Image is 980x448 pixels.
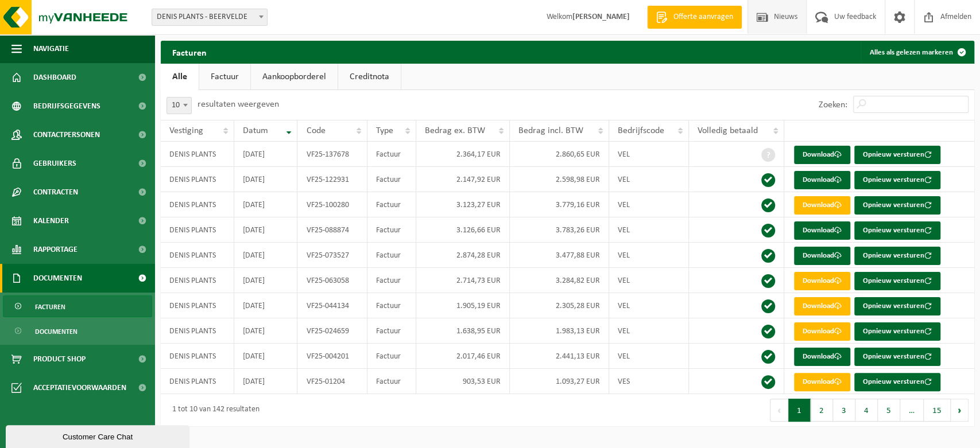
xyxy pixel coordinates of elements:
[416,344,510,369] td: 2.017,46 EUR
[161,268,234,293] td: DENIS PLANTS
[3,295,152,317] a: Facturen
[794,322,850,341] a: Download
[33,264,82,293] span: Documenten
[900,399,924,422] span: …
[518,126,583,135] span: Bedrag incl. BTW
[609,243,689,268] td: VEL
[234,344,297,369] td: [DATE]
[609,167,689,192] td: VEL
[35,296,65,318] span: Facturen
[855,399,878,422] button: 4
[367,142,416,167] td: Factuur
[367,369,416,394] td: Factuur
[510,142,609,167] td: 2.860,65 EUR
[167,98,191,114] span: 10
[338,64,401,90] a: Creditnota
[297,192,367,217] td: VF25-100280
[819,100,847,110] label: Zoeken:
[416,318,510,344] td: 1.638,95 EUR
[152,9,267,25] span: DENIS PLANTS - BEERVELDE
[367,268,416,293] td: Factuur
[243,126,268,135] span: Datum
[833,399,855,422] button: 3
[33,373,126,402] span: Acceptatievoorwaarden
[416,217,510,243] td: 3.126,66 EUR
[33,120,100,149] span: Contactpersonen
[510,192,609,217] td: 3.779,16 EUR
[161,293,234,318] td: DENIS PLANTS
[510,167,609,192] td: 2.598,98 EUR
[161,318,234,344] td: DENIS PLANTS
[297,243,367,268] td: VF25-073527
[161,64,199,90] a: Alle
[33,92,100,120] span: Bedrijfsgegevens
[425,126,485,135] span: Bedrag ex. BTW
[367,217,416,243] td: Factuur
[854,247,940,265] button: Opnieuw versturen
[698,126,758,135] span: Volledig betaald
[924,399,951,422] button: 15
[152,9,268,26] span: DENIS PLANTS - BEERVELDE
[161,142,234,167] td: DENIS PLANTS
[161,41,218,63] h2: Facturen
[367,293,416,318] td: Factuur
[234,318,297,344] td: [DATE]
[794,373,850,391] a: Download
[854,272,940,290] button: Opnieuw versturen
[33,345,86,373] span: Product Shop
[367,167,416,192] td: Factuur
[770,399,788,422] button: Previous
[161,192,234,217] td: DENIS PLANTS
[609,217,689,243] td: VEL
[854,297,940,315] button: Opnieuw versturen
[33,63,76,92] span: Dashboard
[609,344,689,369] td: VEL
[234,192,297,217] td: [DATE]
[367,344,416,369] td: Factuur
[794,247,850,265] a: Download
[234,167,297,192] td: [DATE]
[510,318,609,344] td: 1.983,13 EUR
[510,268,609,293] td: 3.284,82 EUR
[33,34,69,63] span: Navigatie
[794,171,850,189] a: Download
[416,243,510,268] td: 2.874,28 EUR
[671,11,736,23] span: Offerte aanvragen
[854,322,940,341] button: Opnieuw versturen
[609,268,689,293] td: VEL
[234,217,297,243] td: [DATE]
[306,126,325,135] span: Code
[297,369,367,394] td: VF25-01204
[609,318,689,344] td: VEL
[811,399,833,422] button: 2
[647,6,742,29] a: Offerte aanvragen
[166,400,259,420] div: 1 tot 10 van 142 resultaten
[166,97,192,114] span: 10
[794,196,850,215] a: Download
[234,268,297,293] td: [DATE]
[234,142,297,167] td: [DATE]
[161,243,234,268] td: DENIS PLANTS
[794,297,850,315] a: Download
[794,272,850,290] a: Download
[161,344,234,369] td: DENIS PLANTS
[367,243,416,268] td: Factuur
[367,318,416,344] td: Factuur
[510,243,609,268] td: 3.477,88 EUR
[161,369,234,394] td: DENIS PLANTS
[854,221,940,240] button: Opnieuw versturen
[854,171,940,189] button: Opnieuw versturen
[3,320,152,342] a: Documenten
[297,217,367,243] td: VF25-088874
[33,149,76,178] span: Gebruikers
[33,178,78,207] span: Contracten
[510,344,609,369] td: 2.441,13 EUR
[35,321,78,342] span: Documenten
[297,142,367,167] td: VF25-137678
[297,293,367,318] td: VF25-044134
[788,399,811,422] button: 1
[251,64,338,90] a: Aankoopborderel
[618,126,664,135] span: Bedrijfscode
[572,13,630,21] strong: [PERSON_NAME]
